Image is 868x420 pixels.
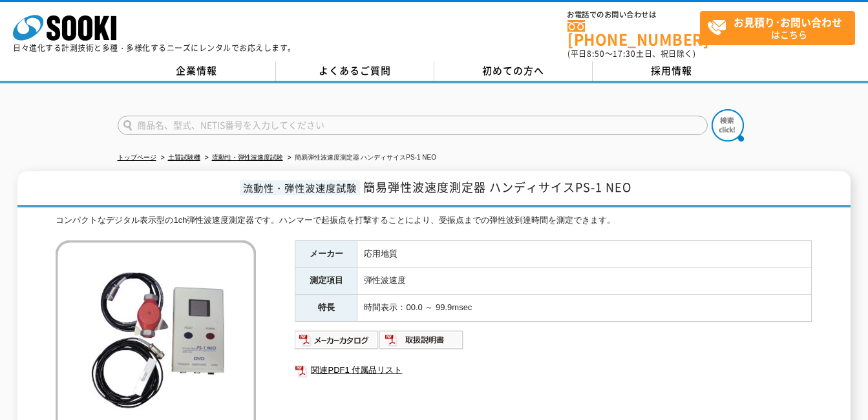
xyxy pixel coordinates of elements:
span: 簡易弾性波速度測定器 ハンディサイスPS-1 NEO [363,178,631,196]
a: お見積り･お問い合わせはこちら [700,11,855,45]
td: 時間表示：00.0 ～ 99.9msec [357,295,812,322]
p: 日々進化する計測技術と多種・多様化するニーズにレンタルでお応えします。 [13,44,296,52]
img: メーカーカタログ [295,330,379,350]
span: お電話でのお問い合わせは [567,11,700,19]
span: 流動性・弾性波速度試験 [240,180,360,195]
a: 関連PDF1 付属品リスト [295,362,812,379]
span: (平日 ～ 土日、祝日除く) [567,48,695,59]
th: 特長 [295,295,357,322]
a: 採用情報 [593,61,751,81]
strong: お見積り･お問い合わせ [734,14,842,30]
th: メーカー [295,240,357,268]
a: よくあるご質問 [276,61,434,81]
td: 応用地質 [357,240,812,268]
a: メーカーカタログ [295,338,379,348]
input: 商品名、型式、NETIS番号を入力してください [118,116,708,135]
span: はこちら [707,12,854,44]
a: 初めての方へ [434,61,593,81]
div: コンパクトなデジタル表示型の1ch弾性波速度測定器です。ハンマーで起振点を打撃することにより、受振点までの弾性波到達時間を測定できます。 [56,214,812,227]
span: 8:50 [587,48,605,59]
li: 簡易弾性波速度測定器 ハンディサイスPS-1 NEO [285,151,436,165]
th: 測定項目 [295,268,357,295]
a: 取扱説明書 [379,338,464,348]
a: 企業情報 [118,61,276,81]
a: トップページ [118,154,156,161]
span: 17:30 [613,48,636,59]
img: 取扱説明書 [379,330,464,350]
td: 弾性波速度 [357,268,812,295]
a: 土質試験機 [168,154,200,161]
img: btn_search.png [712,109,744,142]
a: 流動性・弾性波速度試験 [212,154,283,161]
span: 初めての方へ [482,63,544,78]
a: [PHONE_NUMBER] [567,20,700,47]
